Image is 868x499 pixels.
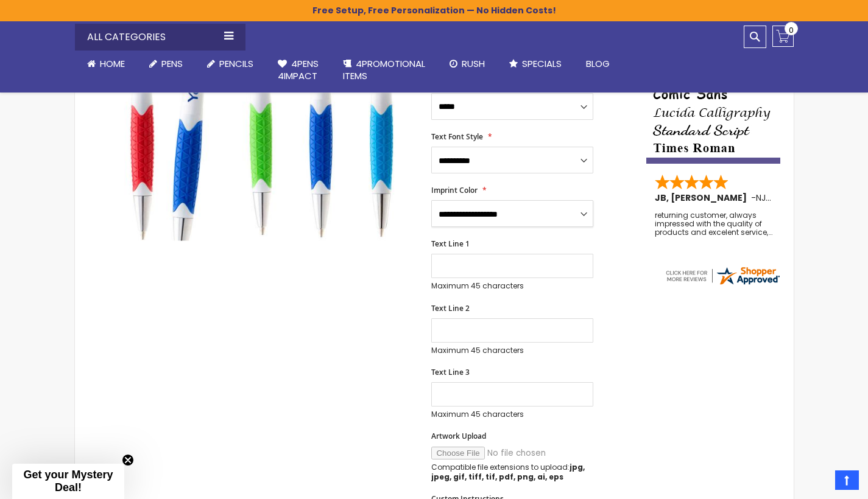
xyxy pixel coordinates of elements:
button: Close teaser [122,454,134,466]
span: Imprint Color [431,185,478,195]
a: 4PROMOTIONALITEMS [331,51,437,90]
div: All Categories [75,24,245,51]
span: Pencils [219,57,253,70]
strong: jpg, jpeg, gif, tiff, tif, pdf, png, ai, eps [431,462,585,482]
a: Pencils [195,51,266,77]
a: 4pens.com certificate URL [664,279,781,289]
span: - , [751,192,857,204]
span: NJ [756,192,771,204]
span: Home [100,57,125,70]
img: 4pens.com widget logo [664,265,781,287]
span: Blog [586,57,610,70]
a: 0 [772,26,794,47]
a: Pens [137,51,195,77]
a: Specials [497,51,574,77]
a: Rush [437,51,497,77]
span: Rush [462,57,485,70]
div: returning customer, always impressed with the quality of products and excelent service, will retu... [655,211,773,237]
span: Text Font Style [431,131,483,142]
span: 4PROMOTIONAL ITEMS [343,57,425,82]
a: 4Pens4impact [266,51,331,90]
a: Top [835,470,859,490]
span: Text Line 3 [431,367,470,377]
p: Maximum 45 characters [431,281,593,291]
a: Blog [574,51,622,77]
span: Specials [522,57,562,70]
span: 4Pens 4impact [278,57,319,82]
span: Text Line 2 [431,303,470,313]
span: Get your Mystery Deal! [23,469,113,494]
div: Get your Mystery Deal!Close teaser [12,464,124,499]
img: font-personalization-examples [646,46,780,164]
span: 0 [789,24,794,36]
span: Text Line 1 [431,239,470,249]
span: Artwork Upload [431,431,486,441]
span: Pens [161,57,183,70]
a: Home [75,51,137,77]
p: Compatible file extensions to upload: [431,462,593,482]
span: JB, [PERSON_NAME] [655,192,751,204]
p: Maximum 45 characters [431,346,593,355]
p: Maximum 45 characters [431,410,593,419]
